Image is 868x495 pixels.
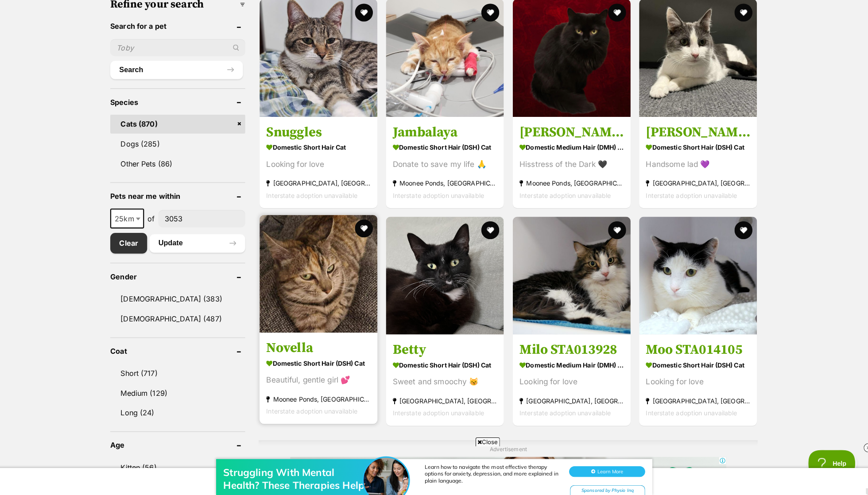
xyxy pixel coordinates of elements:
[636,221,752,337] img: Moo STA014105 - Domestic Short Hair (DSH) Cat
[393,129,496,146] h3: Jambalaya
[115,213,148,232] span: 25km
[730,225,748,243] button: favourite
[393,196,483,204] span: Interstate adoption unavailable
[269,182,372,194] strong: [GEOGRAPHIC_DATA], [GEOGRAPHIC_DATA]
[393,182,496,194] strong: Moonee Ponds, [GEOGRAPHIC_DATA]
[518,129,621,146] h3: [PERSON_NAME]
[393,378,496,390] div: Sweet and smoochy 😽
[269,196,359,204] span: Interstate adoption unavailable
[387,337,503,427] a: Betty Domestic Short Hair (DSH) Cat Sweet and smoochy 😽 [GEOGRAPHIC_DATA], [GEOGRAPHIC_DATA] Inte...
[269,342,372,359] h3: Novella
[518,146,621,159] strong: Domestic Medium Hair (DMH) Cat
[115,366,248,384] a: Short (717)
[643,163,745,175] div: Handsome lad 💜
[518,410,608,418] span: Interstate adoption unavailable
[115,349,248,357] header: Coat
[643,396,745,408] strong: [GEOGRAPHIC_DATA], [GEOGRAPHIC_DATA]
[269,146,372,159] strong: Domestic Short Hair Cat
[643,146,745,159] strong: Domestic Short Hair (DSH) Cat
[643,360,745,373] strong: Domestic Short Hair (DSH) Cat
[115,312,248,331] a: [DEMOGRAPHIC_DATA] (487)
[393,360,496,373] strong: Domestic Short Hair (DSH) Cat
[511,7,628,123] img: Elvira - Domestic Medium Hair (DMH) Cat
[163,214,248,231] input: postcode
[269,394,372,406] strong: Moonee Ponds, [GEOGRAPHIC_DATA]
[511,221,628,337] img: Milo STA013928 - Domestic Medium Hair (DMH) Cat
[636,123,752,213] a: [PERSON_NAME] Domestic Short Hair (DSH) Cat Handsome lad 💜 [GEOGRAPHIC_DATA], [GEOGRAPHIC_DATA] I...
[518,196,608,204] span: Interstate adoption unavailable
[269,163,372,175] div: Looking for love
[364,16,409,61] img: Struggling With Mental Health? These Therapies Help.
[481,225,499,243] button: favourite
[115,159,248,178] a: Other Pets (86)
[518,344,621,360] h3: Milo STA013928
[269,359,372,371] strong: Domestic Short Hair (DSH) Cat
[393,163,496,175] div: Donate to save my life 🙏
[643,410,732,418] span: Interstate adoption unavailable
[269,129,372,146] h3: Snuggles
[115,197,248,205] header: Pets near me within
[115,385,248,404] a: Medium (129)
[425,22,558,42] div: Learn how to navigate the most effective therapy options for anxiety, depression, and more explai...
[643,182,745,194] strong: [GEOGRAPHIC_DATA], [GEOGRAPHIC_DATA]
[567,25,642,35] button: Learn More
[262,7,378,123] img: Snuggles - Domestic Short Hair Cat
[393,396,496,408] strong: [GEOGRAPHIC_DATA], [GEOGRAPHIC_DATA]
[643,129,745,146] h3: [PERSON_NAME]
[643,378,745,390] div: Looking for love
[262,123,378,213] a: Snuggles Domestic Short Hair Cat Looking for love [GEOGRAPHIC_DATA], [GEOGRAPHIC_DATA] Interstate...
[857,444,866,453] img: close_rtb.svg
[226,25,368,50] div: Struggling With Mental Health? These Therapies Help.
[115,104,248,112] header: Species
[481,11,499,29] button: favourite
[115,276,248,284] header: Gender
[387,7,503,123] img: Jambalaya - Domestic Short Hair (DSH) Cat
[115,46,248,63] input: Toby
[605,11,623,29] button: favourite
[116,217,147,229] span: 25km
[518,163,621,175] div: Hisstress of the Dark 🖤
[115,29,248,37] header: Search for a pet
[518,396,621,408] strong: [GEOGRAPHIC_DATA], [GEOGRAPHIC_DATA]
[115,237,151,257] a: Clear
[393,146,496,159] strong: Domestic Short Hair (DSH) Cat
[636,337,752,427] a: Moo STA014105 Domestic Short Hair (DSH) Cat Looking for love [GEOGRAPHIC_DATA], [GEOGRAPHIC_DATA]...
[115,120,248,139] a: Cats (870)
[518,360,621,373] strong: Domestic Medium Hair (DMH) Cat
[154,238,248,256] button: Update
[115,6,248,18] h3: Refine your search
[115,140,248,159] a: Dogs (285)
[262,219,378,335] img: Novella - Domestic Short Hair (DSH) Cat
[269,409,359,416] span: Interstate adoption unavailable
[475,438,499,447] span: Close
[262,335,378,425] a: Novella Domestic Short Hair (DSH) Cat Beautiful, gentle girl 💕 Moonee Ponds, [GEOGRAPHIC_DATA] In...
[636,7,752,123] img: Uncle Leo - Domestic Short Hair (DSH) Cat
[393,410,483,418] span: Interstate adoption unavailable
[393,344,496,360] h3: Betty
[605,225,623,243] button: favourite
[269,376,372,388] div: Beautiful, gentle girl 💕
[568,43,642,54] div: Sponsored by Physio Inq
[643,344,745,360] h3: Moo STA014105
[387,221,503,337] img: Betty - Domestic Short Hair (DSH) Cat
[115,405,248,423] a: Long (24)
[387,123,503,213] a: Jambalaya Domestic Short Hair (DSH) Cat Donate to save my life 🙏 Moonee Ponds, [GEOGRAPHIC_DATA] ...
[518,378,621,390] div: Looking for love
[152,217,159,228] span: of
[115,67,246,85] button: Search
[730,11,748,29] button: favourite
[115,293,248,311] a: [DEMOGRAPHIC_DATA] (383)
[518,182,621,194] strong: Moonee Ponds, [GEOGRAPHIC_DATA]
[356,224,374,241] button: favourite
[643,196,732,204] span: Interstate adoption unavailable
[356,11,374,29] button: favourite
[511,337,628,427] a: Milo STA013928 Domestic Medium Hair (DMH) Cat Looking for love [GEOGRAPHIC_DATA], [GEOGRAPHIC_DAT...
[511,123,628,213] a: [PERSON_NAME] Domestic Medium Hair (DMH) Cat Hisstress of the Dark 🖤 Moonee Ponds, [GEOGRAPHIC_DA...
